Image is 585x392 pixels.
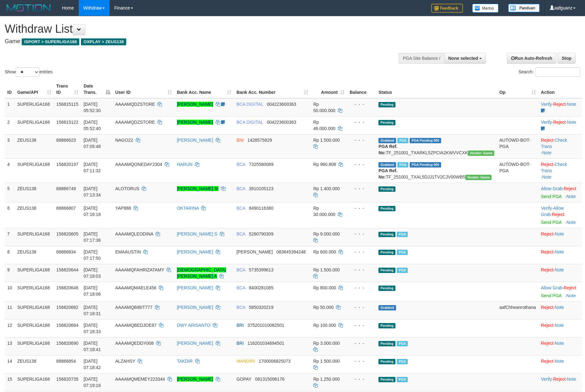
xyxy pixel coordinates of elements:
[410,162,441,168] span: PGA Pending
[174,80,234,98] th: Bank Acc. Name: activate to sort column ascending
[566,293,576,298] a: Note
[538,228,582,246] td: ·
[553,102,566,107] a: Reject
[378,138,396,143] span: Grabbed
[541,341,554,346] a: Reject
[56,120,78,125] span: 156815122
[566,220,576,225] a: Note
[410,138,441,143] span: PGA Pending
[115,249,141,254] span: EMAAUSTIN
[234,80,311,98] th: Bank Acc. Number: activate to sort column ascending
[5,80,15,98] th: ID
[115,206,131,211] span: YAP888
[15,246,54,264] td: ZEUS138
[553,120,566,125] a: Reject
[376,158,497,183] td: TF_251001_TXAL5DJJ1TV2CJV00WB5
[83,249,101,261] span: [DATE] 07:17:50
[115,285,156,290] span: AAAAMQMAELE456
[5,282,15,301] td: 10
[56,138,76,143] span: 88866623
[115,267,164,272] span: AAAAMQFAHRIZATAMY
[541,249,554,254] a: Reject
[541,138,567,149] a: Check Trans
[115,102,155,107] span: AAAAMQDZSTORE
[22,38,79,45] span: ISPORT > SUPERLIGA168
[56,186,76,191] span: 88866749
[5,355,15,373] td: 14
[555,341,564,346] a: Note
[5,3,53,13] img: MOTION_logo.png
[538,202,582,228] td: · ·
[497,301,538,319] td: aafChheanrothana
[541,377,552,382] a: Verify
[444,53,486,64] button: None selected
[538,355,582,373] td: ·
[378,186,395,192] span: Pending
[15,80,54,98] th: Game/API: activate to sort column ascending
[313,231,340,236] span: Rp 9.000.000
[538,337,582,355] td: ·
[5,202,15,228] td: 6
[378,341,395,346] span: Pending
[249,162,274,167] span: Copy 7325580089 to clipboard
[349,304,373,310] div: - - -
[538,301,582,319] td: ·
[255,377,284,382] span: Copy 081315096176 to clipboard
[519,67,580,77] label: Search:
[236,102,263,107] span: BCA DIGITAL
[5,38,384,45] h4: Game:
[15,264,54,282] td: SUPERLIGA168
[236,120,263,125] span: BCA DIGITAL
[249,186,274,191] span: Copy 3910105123 to clipboard
[15,134,54,158] td: ZEUS138
[347,80,376,98] th: Balance
[448,56,478,61] span: None selected
[538,80,582,98] th: Action
[566,194,576,199] a: Note
[83,120,101,131] span: [DATE] 05:52:40
[5,337,15,355] td: 13
[83,359,101,370] span: [DATE] 07:18:42
[177,206,199,211] a: OKTARINA
[83,162,101,173] span: [DATE] 07:11:32
[553,377,566,382] a: Reject
[56,323,78,328] span: 156820684
[541,138,554,143] a: Reject
[541,206,552,211] a: Verify
[313,138,340,143] span: Rp 1.500.000
[276,249,306,254] span: Copy 083845394248 to clipboard
[378,232,395,237] span: Pending
[558,53,576,64] a: Stop
[247,341,284,346] span: Copy 116201034694501 to clipboard
[115,359,135,364] span: ALZAHSY
[177,102,213,107] a: [PERSON_NAME]
[542,150,552,155] a: Note
[259,359,291,364] span: Copy 1700006825073 to clipboard
[538,319,582,337] td: ·
[541,206,564,217] span: ·
[267,120,296,125] span: Copy 004223600363 to clipboard
[349,340,373,346] div: - - -
[81,38,126,45] span: OXPLAY > ZEUS138
[247,138,272,143] span: Copy 1428575829 to clipboard
[83,323,101,334] span: [DATE] 07:18:33
[177,285,213,290] a: [PERSON_NAME]
[83,305,101,316] span: [DATE] 07:18:31
[313,102,335,113] span: Rp 50.000.000
[247,323,284,328] span: Copy 375201010082501 to clipboard
[555,249,564,254] a: Note
[397,359,408,364] span: Marked by aaftanly
[542,174,552,179] a: Note
[376,134,497,158] td: TF_251001_TXARKL5ZPCIA2KWVVCXK
[5,116,15,134] td: 2
[313,162,336,167] span: Rp 960.808
[115,377,165,382] span: AAAAMQMEMEY223344
[15,202,54,228] td: ZEUS138
[83,231,101,243] span: [DATE] 07:17:36
[54,80,81,98] th: Trans ID: activate to sort column ascending
[507,53,556,64] a: Run Auto-Refresh
[378,162,396,168] span: Grabbed
[236,249,273,254] span: [PERSON_NAME]
[83,102,101,113] span: [DATE] 05:52:30
[236,186,245,191] span: BCA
